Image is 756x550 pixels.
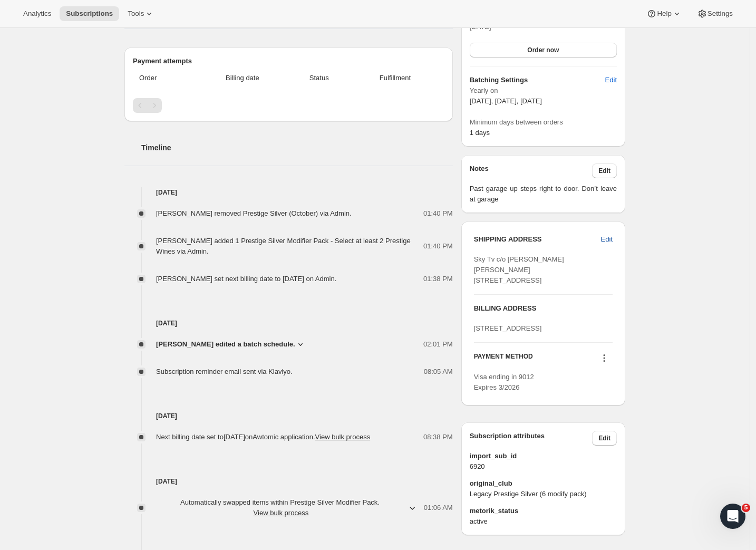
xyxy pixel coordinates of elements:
h4: [DATE] [124,476,453,487]
h3: Subscription attributes [470,431,593,446]
span: 1 days [470,129,490,137]
span: Legacy Prestige Silver (6 modify pack) [470,489,617,499]
span: 6920 [470,461,617,472]
span: Edit [605,75,617,85]
span: [PERSON_NAME] removed Prestige Silver (October) via Admin. [156,209,352,217]
span: 01:38 PM [423,274,453,284]
span: Yearly on [470,85,617,96]
h4: [DATE] [124,187,453,198]
span: Subscriptions [66,9,113,18]
button: Help [640,6,688,21]
span: Edit [601,234,613,245]
button: View bulk process [254,509,309,517]
span: active [470,516,617,527]
button: Analytics [17,6,57,21]
h3: SHIPPING ADDRESS [474,234,601,245]
th: Order [133,66,196,90]
button: Order now [470,43,617,57]
h3: PAYMENT METHOD [474,352,533,366]
button: Edit [592,431,617,446]
span: Next billing date set to [DATE] on Awtomic application . [156,433,370,441]
span: Automatically swapped items within Prestige Silver Modifier Pack . [156,497,406,518]
span: Subscription reminder email sent via Klaviyo. [156,368,293,375]
span: Edit [598,167,610,175]
h3: Notes [470,163,593,178]
button: Subscriptions [60,6,119,21]
h6: Batching Settings [470,75,605,85]
iframe: Intercom live chat [720,504,745,529]
span: 01:06 AM [424,503,453,513]
button: Edit [599,72,623,89]
span: [DATE], [DATE], [DATE] [470,97,542,105]
span: 5 [742,504,750,512]
span: [PERSON_NAME] set next billing date to [DATE] on Admin. [156,275,336,283]
span: 08:38 PM [423,432,453,442]
span: 01:40 PM [423,208,453,219]
span: Settings [707,9,733,18]
h4: [DATE] [124,318,453,329]
span: Minimum days between orders [470,117,617,128]
span: Analytics [23,9,51,18]
h2: Payment attempts [133,56,444,66]
button: View bulk process [315,433,371,441]
button: [PERSON_NAME] edited a batch schedule. [156,339,306,350]
span: Status [292,73,346,83]
button: Automatically swapped items within Prestige Silver Modifier Pack. View bulk process [150,494,424,522]
span: 01:40 PM [423,241,453,252]
span: Visa ending in 9012 Expires 3/2026 [474,373,534,391]
span: Sky Tv c/o [PERSON_NAME] [PERSON_NAME] [STREET_ADDRESS] [474,255,564,284]
span: [PERSON_NAME] added 1 Prestige Silver Modifier Pack - Select at least 2 Prestige Wines via Admin. [156,237,411,255]
h3: BILLING ADDRESS [474,303,613,314]
span: Edit [598,434,610,442]
span: [STREET_ADDRESS] [474,324,542,332]
h4: [DATE] [124,411,453,421]
h2: Timeline [141,142,453,153]
button: Settings [691,6,739,21]
span: original_club [470,478,617,489]
span: 02:01 PM [423,339,453,350]
span: metorik_status [470,506,617,516]
span: Past garage up steps right to door. Don’t leave at garage [470,184,617,205]
span: Fulfillment [352,73,438,83]
span: Order now [527,46,559,54]
span: import_sub_id [470,451,617,461]
nav: Pagination [133,98,444,113]
span: Billing date [199,73,286,83]
span: Help [657,9,671,18]
button: Edit [592,163,617,178]
span: Tools [128,9,144,18]
span: 08:05 AM [424,366,453,377]
button: Edit [595,231,619,248]
button: Tools [121,6,161,21]
span: [PERSON_NAME] edited a batch schedule. [156,339,295,350]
